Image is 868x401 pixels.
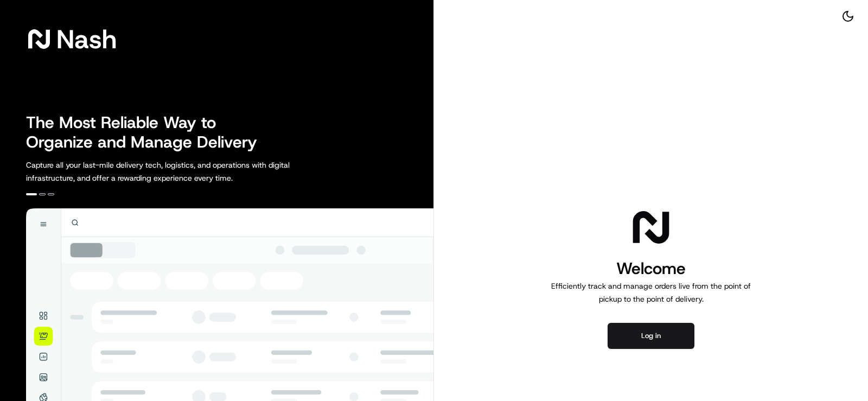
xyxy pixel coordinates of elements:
[26,158,339,184] p: Capture all your last-mile delivery tech, logistics, and operations with digital infrastructure, ...
[26,113,269,152] h2: The Most Reliable Way to Organize and Manage Delivery
[608,323,694,349] button: Log in
[547,258,755,279] h1: Welcome
[56,28,117,50] span: Nash
[547,279,755,305] p: Efficiently track and manage orders live from the point of pickup to the point of delivery.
